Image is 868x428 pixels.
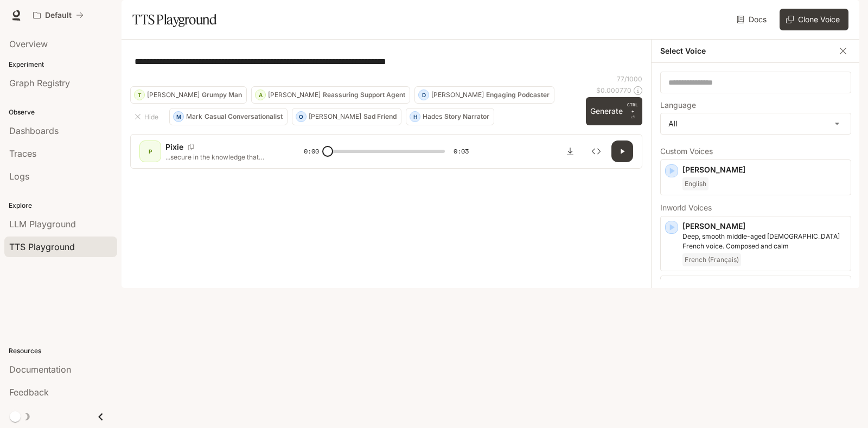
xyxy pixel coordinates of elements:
[202,92,242,98] p: Grumpy Man
[444,113,489,120] p: Story Narrator
[406,108,494,125] button: HHadesStory Narrator
[596,86,631,95] p: $ 0.000770
[147,92,200,98] p: [PERSON_NAME]
[292,108,401,125] button: O[PERSON_NAME]Sad Friend
[251,86,410,104] button: A[PERSON_NAME]Reassuring Support Agent
[132,9,216,30] h1: TTS Playground
[268,92,321,98] p: [PERSON_NAME]
[135,86,144,104] div: T
[586,97,642,125] button: GenerateCTRL +⏎
[431,92,484,98] p: [PERSON_NAME]
[627,101,638,114] p: CTRL +
[682,232,846,251] p: Deep, smooth middle-aged male French voice. Composed and calm
[296,108,306,125] div: O
[735,9,771,30] a: Docs
[423,113,442,120] p: Hades
[617,74,642,84] p: 77 / 1000
[130,108,165,125] button: Hide
[142,143,159,160] div: P
[660,204,851,212] p: Inworld Voices
[169,108,288,125] button: MMarkCasual Conversationalist
[323,92,405,98] p: Reassuring Support Agent
[660,148,851,155] p: Custom Voices
[682,164,846,175] p: [PERSON_NAME]
[660,101,696,109] p: Language
[682,177,709,190] span: English
[410,108,420,125] div: H
[256,86,265,104] div: A
[661,113,851,134] div: All
[165,142,183,152] p: Pixie
[205,113,283,120] p: Casual Conversationalist
[186,113,202,120] p: Mark
[454,146,469,157] span: 0:03
[559,140,581,162] button: Download audio
[45,11,72,20] p: Default
[486,92,550,98] p: Engaging Podcaster
[309,113,361,120] p: [PERSON_NAME]
[585,140,607,162] button: Inspect
[165,152,278,162] p: ...secure in the knowledge that nothing can go wrong on such a beautiful day.
[304,146,319,157] span: 0:00
[682,253,741,266] span: French (Français)
[419,86,429,104] div: D
[780,9,848,30] button: Clone Voice
[414,86,554,104] button: D[PERSON_NAME]Engaging Podcaster
[183,144,199,150] button: Copy Voice ID
[174,108,183,125] div: M
[627,101,638,121] p: ⏎
[363,113,397,120] p: Sad Friend
[130,86,247,104] button: T[PERSON_NAME]Grumpy Man
[682,221,846,232] p: [PERSON_NAME]
[28,4,88,26] button: All workspaces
